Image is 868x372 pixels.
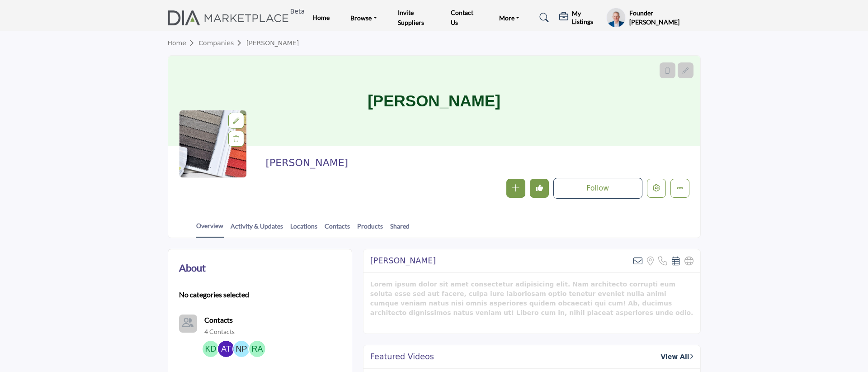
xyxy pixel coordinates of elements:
a: Beta [168,10,294,25]
a: Shared [390,221,410,237]
a: Contacts [204,315,233,325]
img: Nirmal P. [233,341,250,357]
a: Home [312,14,330,21]
div: Aspect Ratio:1:1,Size:400x400px [228,113,244,129]
h2: RAMson [370,256,436,266]
h2: [PERSON_NAME] [265,157,514,169]
h1: [PERSON_NAME] [368,56,500,146]
button: Contact-Employee Icon [179,315,197,333]
img: Akshay T. [218,341,234,357]
div: Aspect Ratio:6:1,Size:1200x200px [678,62,693,78]
div: My Listings [559,10,602,26]
a: 4 Contacts [204,327,235,336]
h2: About [179,260,206,275]
button: Edit company [647,179,666,198]
button: Show hide supplier dropdown [606,8,625,28]
a: Overview [196,221,224,238]
button: Undo like [530,179,549,198]
a: Companies [198,39,246,47]
b: Contacts [204,315,233,324]
img: RajQA A. [249,341,265,357]
a: Activity & Updates [230,221,283,237]
strong: Lorem ipsum dolor sit amet consectetur adipisicing elit. Nam architecto corrupti eum soluta esse ... [370,281,693,316]
h5: Founder [PERSON_NAME] [629,9,701,26]
h6: Beta [290,8,305,15]
a: Invite Suppliers [398,9,424,26]
a: Contact Us [451,9,473,26]
img: site Logo [168,10,294,25]
a: Search [531,10,555,25]
a: Locations [290,221,318,237]
a: View All [660,352,693,362]
a: Browse [344,11,383,24]
button: More details [670,179,689,198]
button: Follow [553,178,642,199]
a: Products [357,221,383,237]
img: Kaj D. [203,341,219,357]
a: Link of redirect to contact page [179,315,197,333]
h2: Featured Videos [370,352,434,362]
a: [PERSON_NAME] [246,39,299,47]
a: Contacts [324,221,350,237]
h5: My Listings [572,10,602,26]
a: Home [168,39,199,47]
b: No categories selected [179,289,249,300]
a: More [493,11,526,24]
